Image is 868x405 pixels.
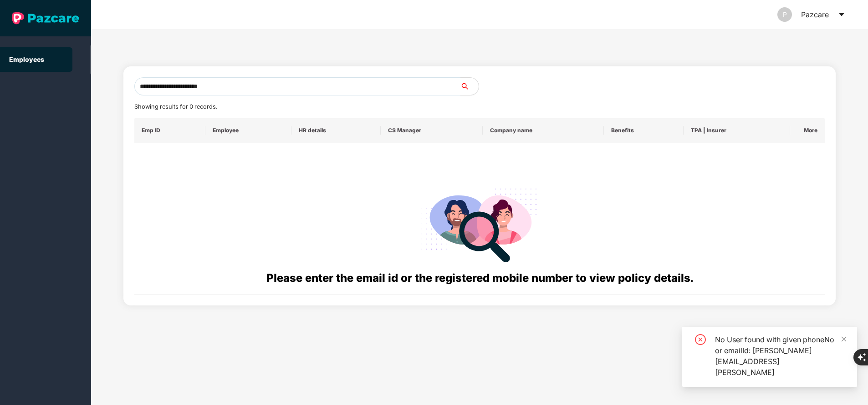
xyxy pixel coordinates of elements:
th: TPA | Insurer [684,118,790,143]
th: Benefits [604,118,684,143]
button: search [460,77,479,95]
th: CS Manager [381,118,483,143]
span: P [783,7,787,22]
span: search [460,83,479,90]
img: svg+xml;base64,PHN2ZyB4bWxucz0iaHR0cDovL3d3dy53My5vcmcvMjAwMC9zdmciIHdpZHRoPSIyODgiIGhlaWdodD0iMj... [414,177,545,270]
span: close-circle [695,334,706,345]
span: Showing results for 0 records. [134,103,217,110]
th: More [790,118,825,143]
th: Company name [483,118,604,143]
div: No User found with given phoneNo or emailId: [PERSON_NAME][EMAIL_ADDRESS][PERSON_NAME] [715,334,846,378]
th: HR details [291,118,381,143]
span: Please enter the email id or the registered mobile number to view policy details. [266,271,693,285]
a: Employees [9,55,44,63]
th: Emp ID [134,118,205,143]
th: Employee [205,118,292,143]
span: caret-down [838,11,845,18]
span: close [841,336,847,342]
